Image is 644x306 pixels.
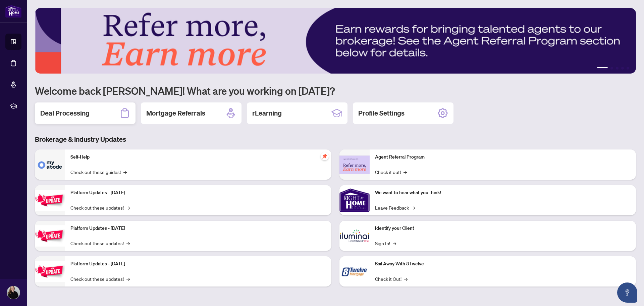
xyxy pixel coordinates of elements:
[126,204,130,211] span: →
[5,5,21,17] img: logo
[70,154,326,161] p: Self-Help
[375,260,631,268] p: Sail Away With 8Twelve
[375,189,631,196] p: We want to hear what you think!
[375,204,415,211] a: Leave Feedback→
[35,149,65,180] img: Self-Help
[70,189,326,196] p: Platform Updates - [DATE]
[393,239,396,247] span: →
[126,239,130,247] span: →
[375,239,396,247] a: Sign In!→
[35,190,65,211] img: Platform Updates - July 21, 2025
[35,135,636,144] h3: Brokerage & Industry Updates
[358,108,405,118] h2: Profile Settings
[617,282,637,303] button: Open asap
[404,168,407,176] span: →
[339,185,370,215] img: We want to hear what you think!
[610,67,613,70] button: 2
[70,260,326,268] p: Platform Updates - [DATE]
[339,221,370,251] img: Identify your Client
[70,239,130,247] a: Check out these updates!→
[616,67,619,70] button: 3
[35,8,636,74] img: Slide 0
[146,108,205,118] h2: Mortgage Referrals
[375,275,408,282] a: Check it Out!→
[70,204,130,211] a: Check out these updates!→
[35,261,65,282] img: Platform Updates - June 23, 2025
[40,108,90,118] h2: Deal Processing
[404,275,408,282] span: →
[339,156,370,174] img: Agent Referral Program
[627,67,629,70] button: 5
[597,67,608,70] button: 1
[70,225,326,232] p: Platform Updates - [DATE]
[70,275,130,282] a: Check out these updates!→
[123,168,127,176] span: →
[375,225,631,232] p: Identify your Client
[7,286,20,299] img: Profile Icon
[35,84,636,97] h1: Welcome back [PERSON_NAME]! What are you working on [DATE]?
[375,168,407,176] a: Check it out!→
[126,275,130,282] span: →
[412,204,415,211] span: →
[621,67,624,70] button: 4
[375,154,631,161] p: Agent Referral Program
[339,256,370,287] img: Sail Away With 8Twelve
[35,225,65,247] img: Platform Updates - July 8, 2025
[252,108,282,118] h2: rLearning
[321,152,329,160] span: pushpin
[70,168,127,176] a: Check out these guides!→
